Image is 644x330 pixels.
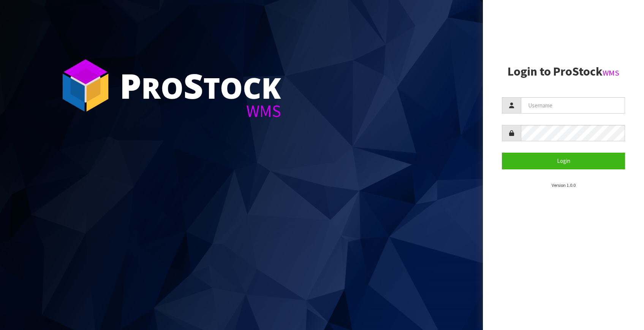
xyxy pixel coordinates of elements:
small: Version 1.0.0 [552,182,576,188]
button: Login [502,153,625,169]
div: WMS [120,103,281,120]
span: P [120,62,141,109]
span: S [184,62,203,109]
h2: Login to ProStock [502,65,625,78]
img: ProStock Cube [57,57,114,114]
small: WMS [603,68,619,78]
input: Username [521,97,625,114]
div: ro tock [120,68,281,103]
